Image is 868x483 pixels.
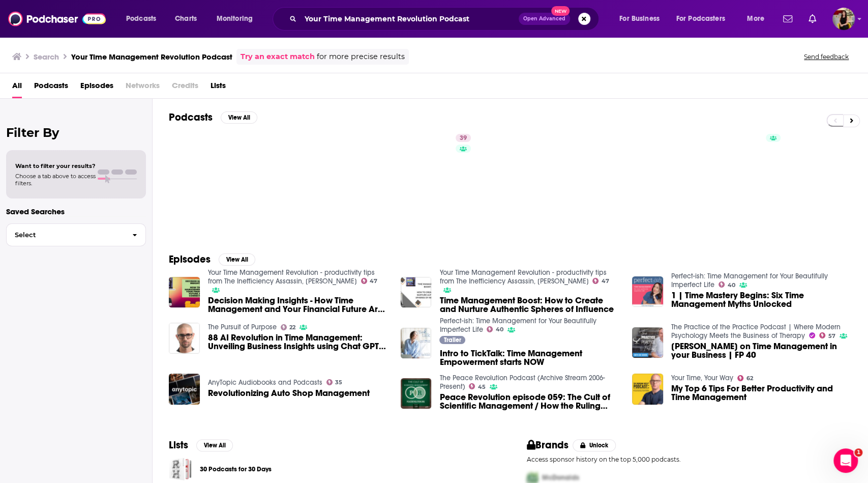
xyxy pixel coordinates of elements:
[833,448,858,473] iframe: Intercom live chat
[460,133,467,144] span: 39
[439,374,605,391] a: The Peace Revolution Podcast (Archive Stream 2006-Present)
[301,11,519,27] input: Search podcasts, credits, & more...
[221,111,257,124] button: View All
[208,378,322,387] a: AnyTopic Audiobooks and Podcasts
[719,281,735,288] a: 40
[747,12,764,26] span: More
[444,337,461,343] span: Trailer
[469,383,486,389] a: 45
[632,327,663,358] img: Alex Sanfilippo on Time Management in your Business | FP 40
[523,16,565,21] span: Open Advanced
[632,276,663,307] img: 1 | Time Mastery Begins: Six Time Management Myths Unlocked
[169,323,200,354] img: 88 AI Revolution in Time Management: Unveiling Business Insights using Chat GPT4 w/ Asaf Rothem
[208,268,375,286] a: Your Time Management Revolution - productivity tips from The Inefficiency Assassin, Helene Segura
[801,52,852,61] button: Send feedback
[169,458,192,480] a: 30 Podcasts for 30 Days
[401,328,432,359] img: Intro to TickTalk: Time Management Empowerment starts NOW
[496,327,503,332] span: 40
[439,349,620,366] a: Intro to TickTalk: Time Management Empowerment starts NOW
[737,375,753,381] a: 62
[779,10,796,27] a: Show notifications dropdown
[671,291,852,308] span: 1 | Time Mastery Begins: Six Time Management Myths Unlocked
[208,333,388,351] span: 88 AI Revolution in Time Management: Unveiling Business Insights using Chat GPT4 w/ [PERSON_NAME]
[200,464,272,475] a: 30 Podcasts for 30 Days
[34,77,68,98] span: Podcasts
[487,326,503,332] a: 40
[7,232,124,238] span: Select
[126,77,160,98] span: Networks
[439,393,620,410] a: Peace Revolution episode 059: The Cult of Scientific Management / How the Ruling Class Forms the ...
[6,207,146,216] p: Saved Searches
[854,448,862,457] span: 1
[281,324,296,330] a: 22
[519,13,570,25] button: Open AdvancedNew
[208,296,388,314] a: Decision Making Insights - How Time Management and Your Financial Future Are Connected
[6,125,146,140] h2: Filter By
[71,52,232,62] h3: Your Time Management Revolution Podcast
[728,283,735,288] span: 40
[196,439,233,451] button: View All
[832,8,855,30] button: Show profile menu
[34,52,59,62] h3: Search
[612,11,672,27] button: open menu
[671,384,852,402] a: My Top 6 Tips For Better Productivity and Time Management
[15,162,96,169] span: Want to filter your results?
[832,8,855,30] span: Logged in as cassey
[819,332,835,338] a: 57
[211,77,226,98] span: Lists
[172,77,198,98] span: Credits
[175,12,197,26] span: Charts
[746,376,753,381] span: 62
[439,296,620,314] a: Time Management Boost: How to Create and Nurture Authentic Spheres of Influence
[573,439,616,451] button: Unlock
[169,439,233,451] a: ListsView All
[671,323,841,340] a: The Practice of the Practice Podcast | Where Modern Psychology Meets the Business of Therapy
[670,11,740,27] button: open menu
[169,111,213,124] h2: Podcasts
[219,253,255,266] button: View All
[326,379,343,385] a: 35
[8,9,106,29] img: Podchaser - Follow, Share and Rate Podcasts
[602,279,609,283] span: 47
[126,12,156,26] span: Podcasts
[169,439,188,451] h2: Lists
[439,317,596,334] a: Perfect-ish: Time Management for Your Beautifully Imperfect Life
[551,6,570,16] span: New
[209,11,266,27] button: open menu
[208,333,388,351] a: 88 AI Revolution in Time Management: Unveiling Business Insights using Chat GPT4 w/ Asaf Rothem
[335,380,342,385] span: 35
[592,278,609,284] a: 47
[208,389,370,397] a: Revolutionizing Auto Shop Management
[632,374,663,405] a: My Top 6 Tips For Better Productivity and Time Management
[401,378,432,409] img: Peace Revolution episode 059: The Cult of Scientific Management / How the Ruling Class Forms the ...
[401,277,432,308] img: Time Management Boost: How to Create and Nurture Authentic Spheres of Influence
[361,278,378,284] a: 47
[832,8,855,30] img: User Profile
[619,12,660,26] span: For Business
[241,51,315,63] a: Try an exact match
[169,374,200,405] img: Revolutionizing Auto Shop Management
[804,10,820,27] a: Show notifications dropdown
[740,11,777,27] button: open menu
[289,325,295,330] span: 22
[169,277,200,308] img: Decision Making Insights - How Time Management and Your Financial Future Are Connected
[527,439,569,451] h2: Brands
[828,334,835,338] span: 57
[169,253,211,266] h2: Episodes
[671,374,733,382] a: Your Time, Your Way
[671,272,828,289] a: Perfect-ish: Time Management for Your Beautifully Imperfect Life
[379,130,477,229] a: 39
[12,77,22,98] a: All
[282,7,609,31] div: Search podcasts, credits, & more...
